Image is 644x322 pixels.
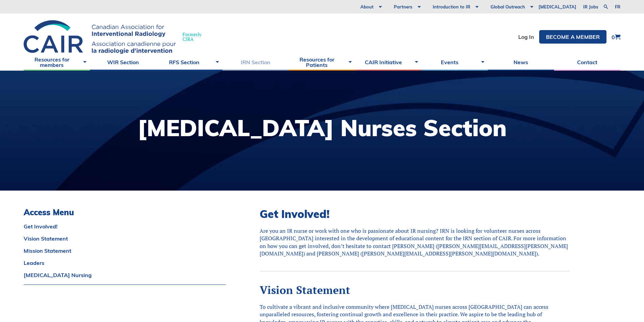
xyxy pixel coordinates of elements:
a: Events [422,54,488,71]
a: fr [615,5,620,9]
img: CIRA [24,20,176,54]
a: CAIR Initiative [355,54,422,71]
a: 0 [612,34,620,40]
span: Formerly CIRA [183,32,201,42]
a: Become a member [539,30,606,44]
a: Resources for members [24,54,90,71]
strong: Vision Statement [260,283,350,297]
a: Leaders [24,260,226,266]
div: Are you an IR nurse or work with one who is passionate about IR nursing? IRN is looking for volun... [260,227,570,257]
a: WIR Section [90,54,156,71]
h2: Get Involved! [260,207,570,220]
h1: [MEDICAL_DATA] Nurses Section [138,117,507,139]
a: Vision Statement [24,236,226,241]
a: FormerlyCIRA [24,20,208,54]
a: RFS Section [156,54,222,71]
a: Get Involved! [24,224,226,229]
a: Contact [554,54,620,71]
a: Mission Statement [24,248,226,253]
a: Resources for Patients [289,54,355,71]
a: IRN Section [222,54,289,71]
h3: Access Menu [24,207,226,217]
a: [MEDICAL_DATA] Nursing [24,272,226,278]
a: News [488,54,554,71]
a: Log In [518,34,534,40]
